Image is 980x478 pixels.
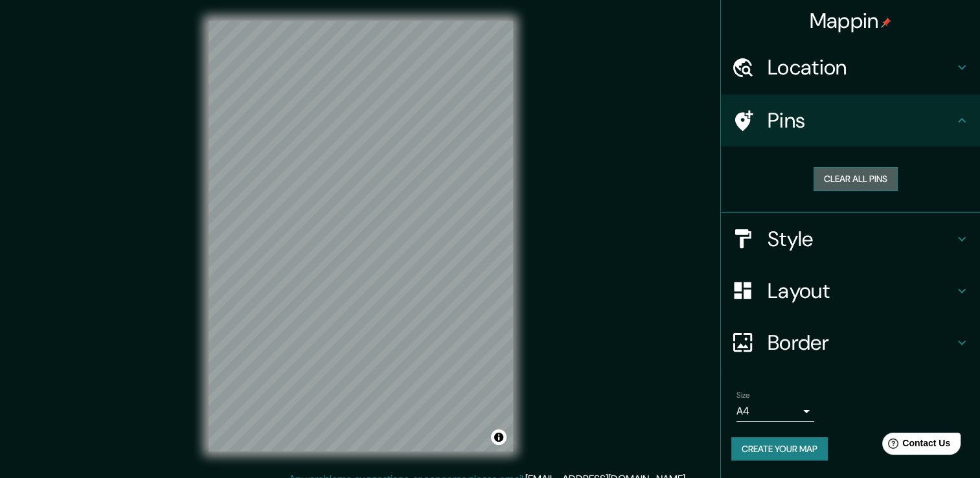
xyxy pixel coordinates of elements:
h4: Border [768,330,954,356]
div: Border [721,317,980,369]
button: Create your map [731,437,828,461]
button: Clear all pins [814,167,898,191]
div: Style [721,213,980,265]
label: Size [736,389,750,400]
h4: Style [768,226,954,252]
h4: Pins [768,108,954,133]
button: Toggle attribution [491,429,507,445]
div: Location [721,41,980,93]
img: pin-icon.png [881,17,891,28]
div: Layout [721,265,980,317]
div: A4 [736,401,814,422]
iframe: Help widget launcher [865,427,966,464]
h4: Location [768,54,954,80]
h4: Layout [768,278,954,304]
h4: Mappin [810,8,892,34]
canvas: Map [209,21,513,451]
div: Pins [721,95,980,146]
